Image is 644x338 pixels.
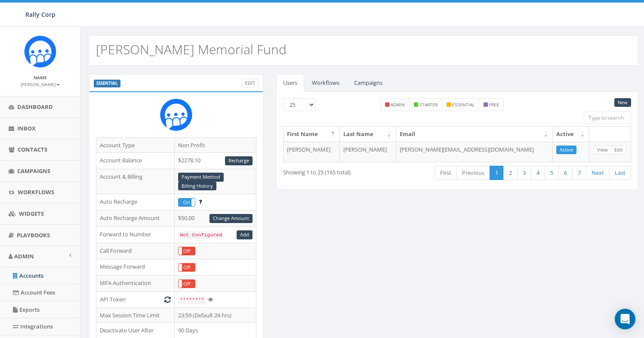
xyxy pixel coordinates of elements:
[96,226,175,243] td: Forward to Number
[96,307,175,323] td: Max Session Time Limit
[225,156,253,165] a: Recharge
[178,182,216,191] a: Billing History
[556,146,576,155] a: Active
[615,309,635,329] div: Open Intercom Messenger
[178,247,195,256] div: OnOff
[175,153,256,169] td: $2278.10
[517,166,531,180] a: 3
[283,127,340,142] th: First Name: activate to sort column descending
[594,146,611,155] a: View
[17,103,53,111] span: Dashboard
[614,98,631,107] a: New
[21,81,60,87] small: [PERSON_NAME]
[96,259,175,276] td: Message Forward
[24,35,56,68] img: Icon_1.png
[175,137,256,153] td: Non Profit
[17,231,50,239] span: Playbooks
[586,166,610,180] a: Next
[17,167,50,175] span: Campaigns
[179,247,195,255] label: Off
[96,169,175,194] td: Account & Billing
[14,252,34,260] span: Admin
[178,231,224,239] code: Not Configured
[558,166,573,180] a: 6
[611,146,626,155] a: Edit
[178,198,195,207] div: OnOff
[391,102,405,108] small: admin
[178,263,195,272] div: OnOff
[175,307,256,323] td: 23:59 (Default 24 hrs)
[160,99,192,131] img: Rally_Corp_Icon.png
[503,166,518,180] a: 2
[572,166,586,180] a: 7
[340,127,396,142] th: Last Name: activate to sort column ascending
[178,279,195,288] div: OnOff
[96,211,175,227] td: Auto Recharge Amount
[96,276,175,292] td: MFA Authentication
[340,142,396,162] td: [PERSON_NAME]
[96,194,175,211] td: Auto Recharge
[179,198,195,207] label: On
[178,173,224,182] a: Payment Method
[489,102,499,108] small: free
[456,166,490,180] a: Previous
[490,166,504,180] a: 1
[434,166,457,180] a: First
[242,79,259,88] a: Edit
[25,10,55,19] span: Rally Corp
[34,74,47,81] small: Name
[305,74,346,92] a: Workflows
[164,297,171,302] i: Generate New Token
[609,166,631,180] a: Last
[96,153,175,169] td: Account Balance
[396,127,553,142] th: Email: activate to sort column ascending
[210,214,253,223] a: Change Amount
[179,280,195,288] label: Off
[96,243,175,259] td: Call Forward
[584,111,631,124] input: Type to search
[347,74,389,92] a: Campaigns
[17,124,36,132] span: Inbox
[237,230,253,239] a: Add
[18,146,47,153] span: Contacts
[175,211,256,227] td: $50.00
[96,292,175,308] td: API Token
[21,80,60,88] a: [PERSON_NAME]
[96,137,175,153] td: Account Type
[553,127,589,142] th: Active: activate to sort column ascending
[19,210,44,217] span: Widgets
[94,80,120,87] label: ESSENTIAL
[179,264,195,272] label: Off
[18,188,54,196] span: Workflows
[452,102,475,108] small: essential
[531,166,545,180] a: 4
[283,142,340,162] td: [PERSON_NAME]
[283,165,420,177] div: Showing 1 to 25 (165 total)
[419,102,438,108] small: starter
[199,198,202,205] span: Enable to prevent campaign failure.
[96,42,287,56] h2: [PERSON_NAME] Memorial Fund
[396,142,553,162] td: [PERSON_NAME][EMAIL_ADDRESS][DOMAIN_NAME]
[545,166,559,180] a: 5
[276,74,304,92] a: Users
